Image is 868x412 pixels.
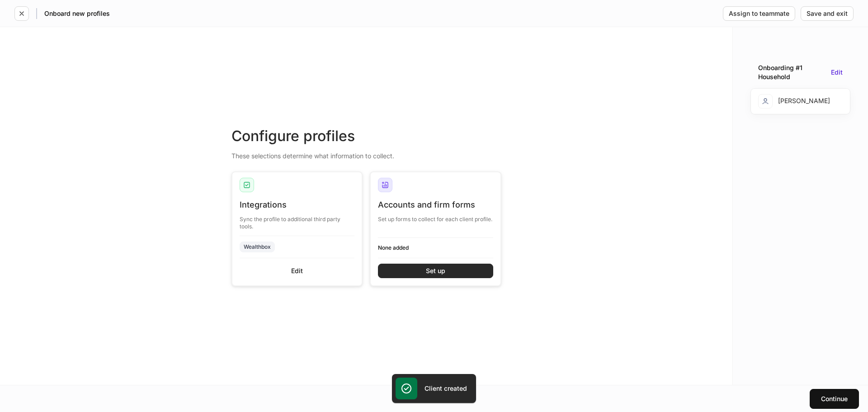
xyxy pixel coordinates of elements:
[231,146,501,161] div: These selections determine what information to collect.
[425,384,467,393] h5: Client created
[244,242,271,251] div: Wealthbox
[240,264,355,278] button: Edit
[807,10,848,17] div: Save and exit
[378,243,493,252] h6: None added
[378,210,493,223] div: Set up forms to collect for each client profile.
[240,210,355,230] div: Sync the profile to additional third party tools.
[801,6,854,21] button: Save and exit
[758,63,827,81] div: Onboarding #1 Household
[723,6,795,21] button: Assign to teammate
[44,9,110,18] h5: Onboard new profiles
[378,264,493,278] button: Set up
[729,10,789,17] div: Assign to teammate
[831,69,843,76] button: Edit
[426,268,445,274] div: Set up
[821,396,848,402] div: Continue
[810,389,859,409] button: Continue
[231,126,501,146] div: Configure profiles
[758,94,830,109] div: [PERSON_NAME]
[378,199,493,210] div: Accounts and firm forms
[240,199,355,210] div: Integrations
[291,268,303,274] div: Edit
